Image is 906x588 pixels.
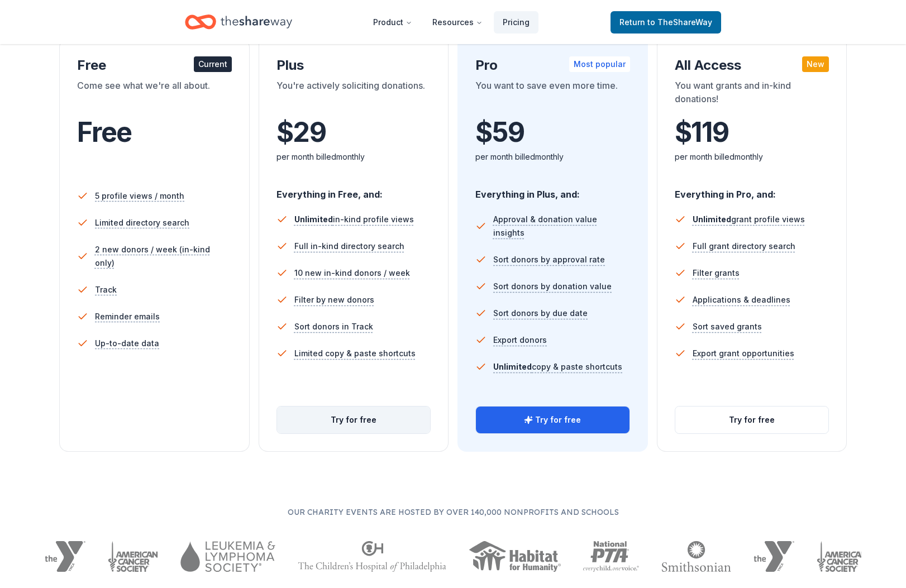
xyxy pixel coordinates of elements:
img: National PTA [583,541,640,572]
div: Current [194,56,232,72]
button: Try for free [675,407,829,433]
span: 5 profile views / month [95,189,184,203]
div: Plus [276,56,431,74]
span: Sort donors by approval rate [493,253,605,266]
span: Export donors [493,333,547,347]
span: Sort donors by due date [493,307,588,320]
span: Applications & deadlines [693,293,790,307]
span: Unlimited [294,214,333,224]
span: $ 59 [475,117,524,148]
span: copy & paste shortcuts [493,362,622,371]
div: Everything in Plus, and: [475,178,630,202]
button: Try for free [476,407,630,433]
span: Reminder emails [95,310,160,323]
span: in-kind profile views [294,214,414,224]
span: $ 29 [276,117,326,148]
a: Home [185,9,292,35]
img: Smithsonian [661,541,731,572]
div: per month billed monthly [475,150,630,164]
div: You're actively soliciting donations. [276,79,431,110]
span: Track [95,283,117,297]
a: Returnto TheShareWay [611,11,721,34]
span: 10 new in-kind donors / week [294,266,410,280]
img: The Children's Hospital of Philadelphia [298,541,446,572]
span: Full in-kind directory search [294,240,404,253]
div: Everything in Pro, and: [675,178,829,202]
img: YMCA [45,541,85,572]
div: All Access [675,56,829,74]
span: 2 new donors / week (in-kind only) [95,243,232,270]
span: Full grant directory search [693,240,795,253]
span: Sort donors in Track [294,320,373,333]
span: Limited copy & paste shortcuts [294,347,416,360]
img: Habitat for Humanity [469,541,561,572]
span: Sort saved grants [693,320,762,333]
div: Pro [475,56,630,74]
span: Unlimited [693,214,731,224]
div: Everything in Free, and: [276,178,431,202]
span: Sort donors by donation value [493,280,612,293]
span: Filter grants [693,266,740,280]
span: to TheShareWay [647,17,712,27]
div: Come see what we're all about. [77,79,232,110]
span: $ 119 [675,117,729,148]
a: Pricing [494,11,538,34]
div: per month billed monthly [675,150,829,164]
span: Filter by new donors [294,293,374,307]
div: per month billed monthly [276,150,431,164]
span: Unlimited [493,362,532,371]
div: Most popular [569,56,630,72]
span: Free [77,116,132,149]
span: Return [619,16,712,29]
button: Try for free [277,407,431,433]
button: Product [364,11,421,34]
span: Limited directory search [95,216,189,230]
img: Leukemia & Lymphoma Society [180,541,275,572]
img: American Cancer Society [817,541,867,572]
img: American Cancer Society [108,541,159,572]
img: YMCA [754,541,794,572]
button: Resources [423,11,492,34]
div: You want grants and in-kind donations! [675,79,829,110]
span: Approval & donation value insights [493,213,630,240]
span: grant profile views [693,214,805,224]
span: Up-to-date data [95,337,159,350]
div: New [802,56,829,72]
p: Our charity events are hosted by over 140,000 nonprofits and schools [45,505,861,519]
span: Export grant opportunities [693,347,794,360]
nav: Main [364,9,538,35]
div: Free [77,56,232,74]
div: You want to save even more time. [475,79,630,110]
